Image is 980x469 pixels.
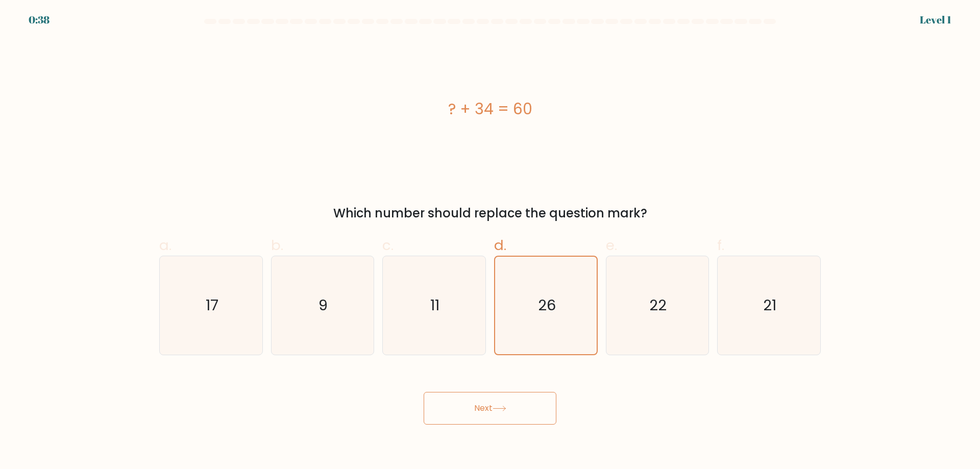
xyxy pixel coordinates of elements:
text: 11 [431,295,440,315]
text: 9 [319,295,328,315]
span: c. [382,235,394,255]
div: ? + 34 = 60 [159,97,821,120]
div: 0:38 [29,12,50,28]
span: a. [159,235,171,255]
span: d. [494,235,506,255]
text: 22 [650,295,667,315]
div: Which number should replace the question mark? [165,204,815,223]
div: Level 1 [920,12,951,28]
text: 21 [764,295,777,315]
text: 26 [538,295,556,315]
span: b. [271,235,283,255]
button: Next [424,392,556,425]
span: e. [606,235,617,255]
span: f. [717,235,724,255]
text: 17 [206,295,218,315]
